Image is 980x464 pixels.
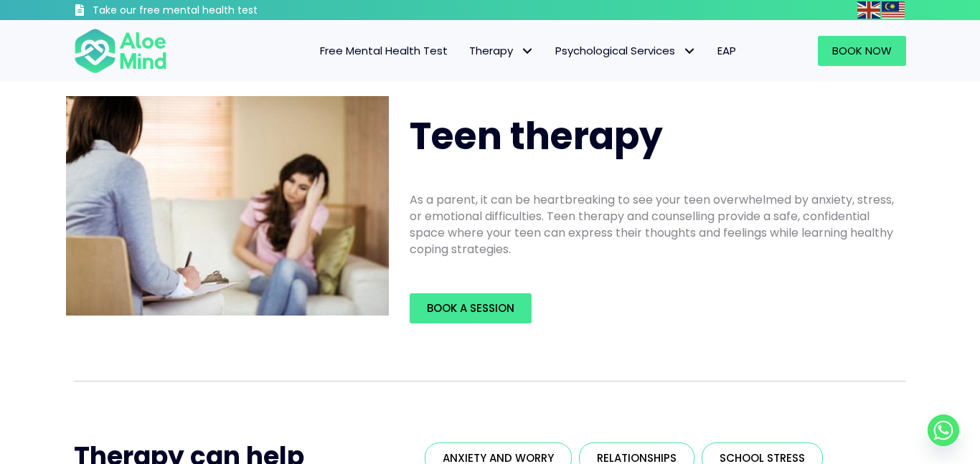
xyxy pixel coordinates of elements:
[928,415,959,446] a: Whatsapp
[857,1,882,18] a: English
[74,4,334,20] a: Take our free mental health test
[707,36,747,66] a: EAP
[458,36,545,66] a: TherapyTherapy: submenu
[93,4,334,18] h3: Take our free mental health test
[679,41,699,62] span: Psychological Services: submenu
[410,293,532,323] a: Book a Session
[320,43,448,58] span: Free Mental Health Test
[427,300,514,316] span: Book a Session
[186,36,747,66] nav: Menu
[882,1,905,19] img: ms
[469,43,534,58] span: Therapy
[832,43,892,58] span: Book Now
[74,27,167,75] img: Aloe mind Logo
[717,43,736,58] span: EAP
[545,36,707,66] a: Psychological ServicesPsychological Services: submenu
[410,110,663,162] span: Teen therapy
[857,1,880,19] img: en
[555,43,696,58] span: Psychological Services
[66,96,389,316] img: teen therapy2
[882,1,906,18] a: Malay
[309,36,458,66] a: Free Mental Health Test
[517,41,537,62] span: Therapy: submenu
[818,36,906,66] a: Book Now
[410,191,897,258] p: As a parent, it can be heartbreaking to see your teen overwhelmed by anxiety, stress, or emotiona...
